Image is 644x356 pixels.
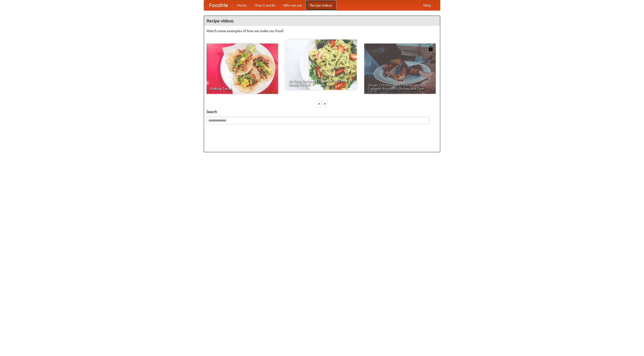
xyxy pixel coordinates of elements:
div: « [317,100,321,107]
a: An Easy, Summery Tomato Pasta That's Ready for Fall [285,39,357,90]
h5: Search [207,109,437,114]
a: Home [233,0,251,10]
p: Watch some examples of how we make our food! [207,28,437,33]
a: Help [419,0,435,10]
h4: Recipe videos [204,16,440,26]
img: 483408.png [428,46,433,51]
a: Recipe videos [306,0,336,10]
span: Making Tacos [210,87,274,90]
span: An Easy, Summery Tomato Pasta That's Ready for Fall [289,79,353,86]
a: FoodMe [204,0,233,10]
a: Who we are [279,0,306,10]
div: » [323,100,327,107]
a: Making Tacos [207,44,278,94]
a: How it works [251,0,279,10]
